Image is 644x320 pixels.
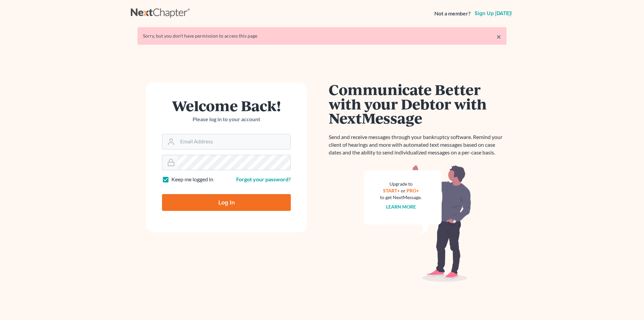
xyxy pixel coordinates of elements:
label: Keep me logged in [171,176,213,183]
a: PRO+ [407,188,419,193]
span: or [401,188,406,193]
strong: Not a member? [434,10,471,17]
a: × [496,33,501,41]
div: Sorry, but you don't have permission to access this page [143,33,501,39]
h1: Communicate Better with your Debtor with NextMessage [329,82,506,125]
a: START+ [383,188,400,193]
h1: Welcome Back! [162,98,291,113]
a: Learn more [386,204,416,210]
a: Sign up [DATE]! [473,11,513,16]
input: Email Address [177,134,290,149]
p: Send and receive messages through your bankruptcy software. Remind your client of hearings and mo... [329,133,506,156]
div: Upgrade to [380,181,422,187]
input: Log In [162,194,291,211]
img: nextmessage_bg-59042aed3d76b12b5cd301f8e5b87938c9018125f34e5fa2b7a6b67550977c72.svg [364,165,471,282]
a: Forgot your password? [236,176,291,182]
p: Please log in to your account [162,116,291,123]
div: to get NextMessage. [380,194,422,201]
